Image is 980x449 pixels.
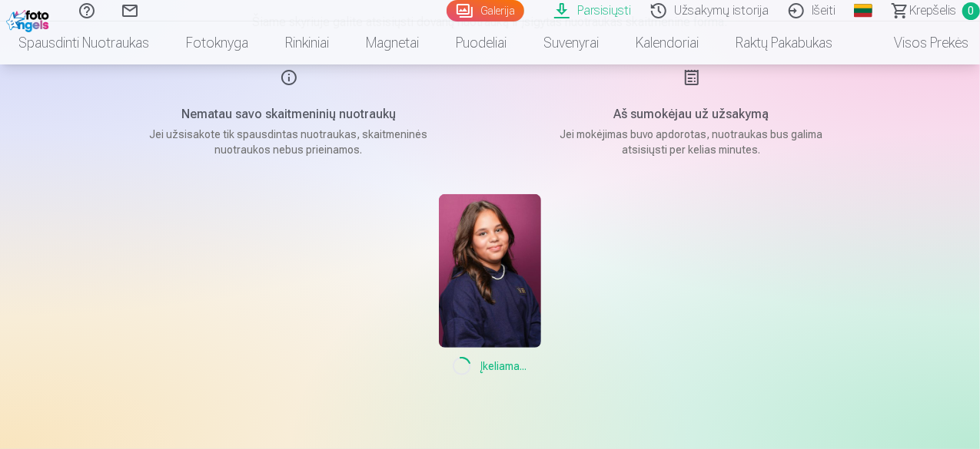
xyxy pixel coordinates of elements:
[6,6,53,32] img: /fa2
[347,21,437,64] a: Magnetai
[267,21,347,64] a: Rinkiniai
[617,21,717,64] a: Kalendoriai
[962,2,980,20] span: 0
[546,105,838,124] h5: Aš sumokėjau už užsakymą
[717,21,851,64] a: Raktų pakabukas
[143,105,435,124] h5: Nematau savo skaitmeninių nuotraukų
[437,21,525,64] a: Puodeliai
[546,127,838,157] p: Jei mokėjimas buvo apdorotas, nuotraukas bus galima atsisiųsti per kelias minutes.
[439,194,541,375] a: Įkeliama...
[168,21,267,64] a: Fotoknyga
[525,21,617,64] a: Suvenyrai
[439,357,541,375] span: Įkeliama ...
[909,2,956,20] span: Krepšelis
[143,127,435,157] p: Jei užsisakote tik spausdintas nuotraukas, skaitmeninės nuotraukos nebus prieinamos.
